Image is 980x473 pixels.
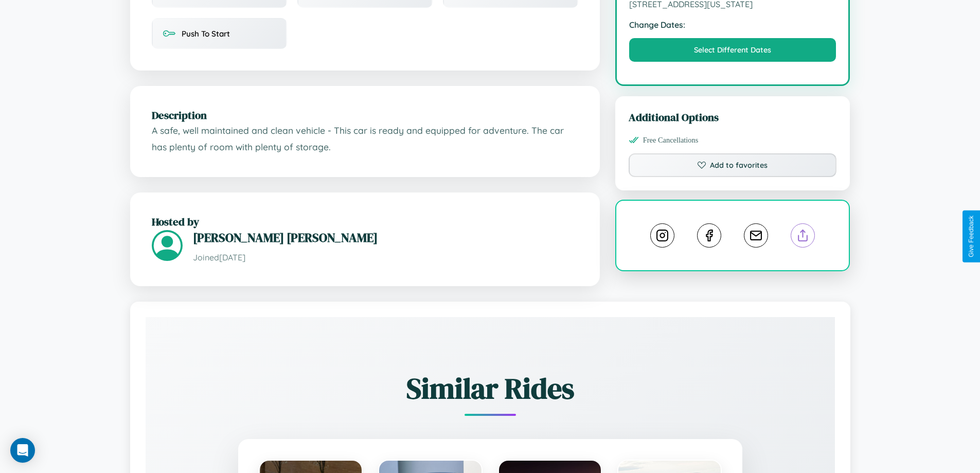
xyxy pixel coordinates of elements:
[968,216,975,257] div: Give Feedback
[193,229,578,246] h3: [PERSON_NAME] [PERSON_NAME]
[10,438,35,463] div: Open Intercom Messenger
[629,153,837,177] button: Add to favorites
[629,110,837,125] h3: Additional Options
[629,38,836,62] button: Select Different Dates
[193,250,578,265] p: Joined [DATE]
[182,29,230,39] span: Push To Start
[182,369,799,408] h2: Similar Rides
[152,108,578,122] h2: Description
[152,122,578,155] p: A safe, well maintained and clean vehicle - This car is ready and equipped for adventure. The car...
[152,214,578,229] h2: Hosted by
[629,20,836,30] strong: Change Dates:
[643,136,699,145] span: Free Cancellations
